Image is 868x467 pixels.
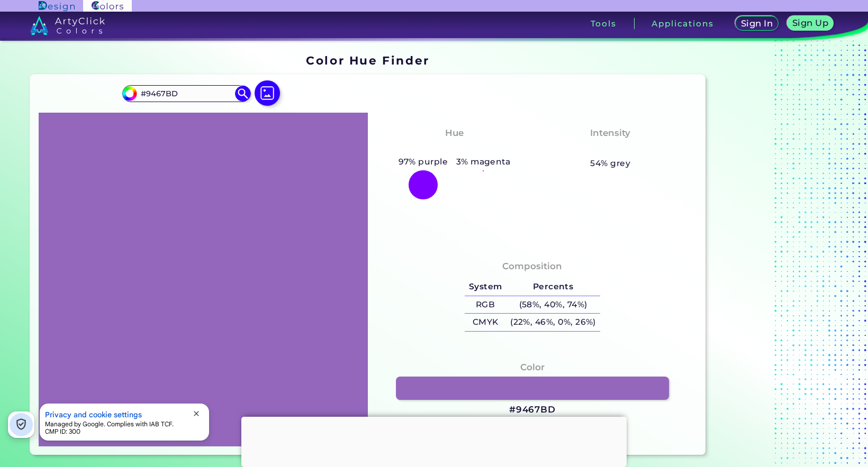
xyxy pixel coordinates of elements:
[794,19,827,27] h5: Sign Up
[255,80,280,106] img: icon picture
[506,314,600,331] h5: (22%, 46%, 0%, 26%)
[465,314,506,331] h5: CMYK
[590,157,630,170] h5: 54% grey
[452,155,514,169] h5: 3% magenta
[737,17,776,30] a: Sign In
[520,360,545,375] h4: Color
[506,278,600,296] h5: Percents
[710,50,842,459] iframe: Advertisement
[445,125,464,141] h4: Hue
[590,125,630,141] h4: Intensity
[591,142,630,155] h3: Pastel
[465,278,506,296] h5: System
[235,86,251,102] img: icon search
[502,259,562,274] h4: Composition
[137,87,236,101] input: type color..
[30,16,105,35] img: logo_artyclick_colors_white.svg
[506,296,600,314] h5: (58%, 40%, 74%)
[789,17,831,30] a: Sign Up
[465,296,506,314] h5: RGB
[306,52,429,68] h1: Color Hue Finder
[591,20,617,28] h3: Tools
[39,1,74,11] img: ArtyClick Design logo
[241,417,627,464] iframe: Advertisement
[433,142,475,155] h3: Purple
[743,20,772,28] h5: Sign In
[652,20,713,28] h3: Applications
[509,404,556,416] h3: #9467BD
[394,155,452,169] h5: 97% purple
